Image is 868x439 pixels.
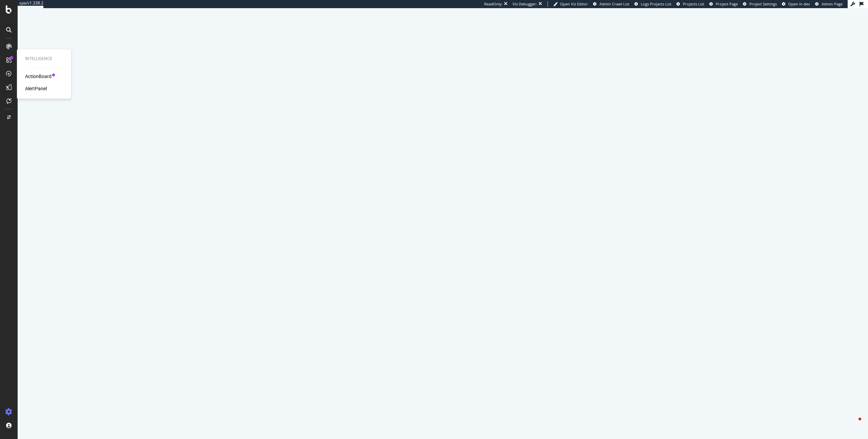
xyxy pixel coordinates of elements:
div: Intelligence [25,56,63,62]
span: Logs Projects List [641,1,671,6]
a: ActionBoard [25,73,52,80]
div: ReadOnly: [484,1,502,7]
a: Admin Page [815,1,843,7]
span: Project Page [716,1,738,6]
a: Projects List [676,1,704,7]
span: Open in dev [788,1,810,6]
a: Logs Projects List [634,1,671,7]
iframe: Intercom live chat [845,416,861,432]
a: AlertPanel [25,85,47,92]
span: Project Settings [749,1,777,6]
a: Open in dev [782,1,810,7]
div: Viz Debugger: [513,1,537,7]
a: Project Settings [743,1,777,7]
span: Admin Crawl List [599,1,629,6]
span: Admin Page [822,1,843,6]
a: Open Viz Editor [553,1,588,7]
span: Open Viz Editor [560,1,588,6]
a: Admin Crawl List [593,1,629,7]
a: Project Page [709,1,738,7]
span: Projects List [683,1,704,6]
